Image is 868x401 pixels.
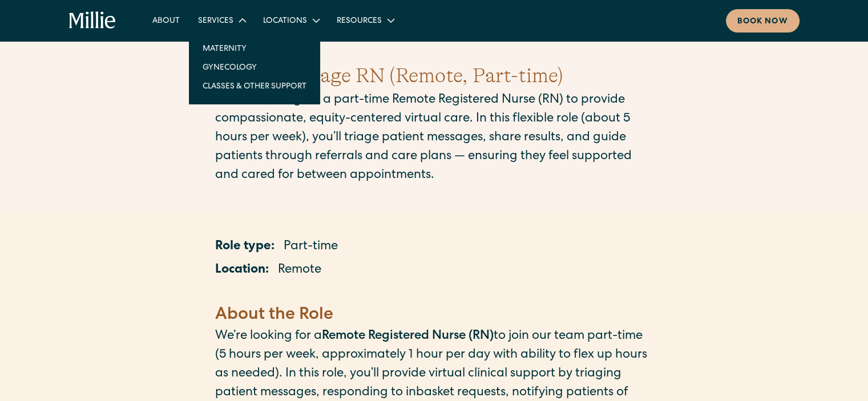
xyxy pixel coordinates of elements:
[215,285,653,303] p: ‍
[284,238,338,257] p: Part-time
[328,11,402,30] div: Resources
[215,307,333,324] strong: About the Role
[143,11,189,30] a: About
[69,11,116,30] a: home
[215,238,274,257] p: Role type:
[193,76,316,95] a: Classes & Other Support
[322,330,494,343] strong: Remote Registered Nurse (RN)
[193,39,316,58] a: Maternity
[337,15,382,27] div: Resources
[189,30,320,104] nav: Services
[215,91,653,185] p: We are looking for a part-time Remote Registered Nurse (RN) to provide compassionate, equity-cent...
[726,9,800,33] a: Book now
[737,16,788,28] div: Book now
[254,11,328,30] div: Locations
[198,15,233,27] div: Services
[189,11,254,30] div: Services
[215,261,269,280] p: Location:
[215,60,653,91] h1: OBGYN Triage RN (Remote, Part-time)
[193,58,316,76] a: Gynecology
[278,261,321,280] p: Remote
[263,15,307,27] div: Locations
